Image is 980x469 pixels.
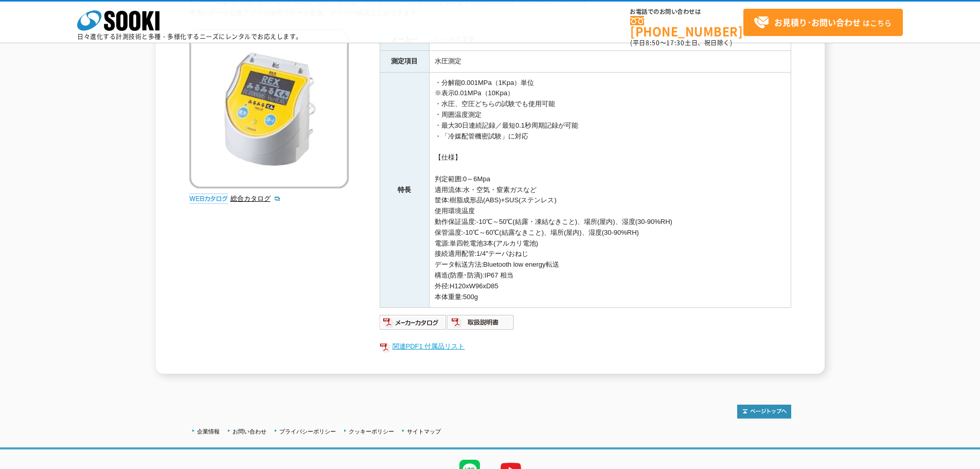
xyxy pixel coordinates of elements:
span: 8:50 [646,38,660,47]
img: webカタログ [189,194,228,204]
a: [PHONE_NUMBER] [630,16,743,37]
span: はこちら [754,15,892,30]
a: 取扱説明書 [447,321,514,329]
span: お電話でのお問い合わせは [630,9,743,15]
td: ・分解能0.001MPa（1Kpa）単位 ※表示0.01MPa（10Kpa） ・水圧、空圧どちらの試験でも使用可能 ・周囲温度測定 ・最大30日連続記録／最短0.1秒周期記録が可能 ・「冷媒配管... [429,72,791,308]
a: 関連PDF1 付属品リスト [380,340,791,353]
img: メーカーカタログ [380,314,447,331]
p: 日々進化する計測技術と多種・多様化するニーズにレンタルでお応えします。 [77,33,302,40]
th: 特長 [380,72,429,308]
th: 測定項目 [380,50,429,72]
a: プライバシーポリシー [279,428,336,435]
span: 17:30 [666,38,685,47]
a: メーカーカタログ [380,321,447,329]
td: 水圧測定 [429,50,791,72]
a: お見積り･お問い合わせはこちら [743,9,903,36]
span: (平日 ～ 土日、祝日除く) [630,38,732,47]
a: 企業情報 [197,428,220,435]
img: 取扱説明書 [447,314,514,331]
a: クッキーポリシー [349,428,394,435]
img: みるみるくん 圧力試験器Ⅲ TKR12P [189,29,349,188]
img: トップページへ [737,405,791,419]
strong: お見積り･お問い合わせ [774,16,861,28]
a: お問い合わせ [233,428,266,435]
a: 総合カタログ [230,195,281,202]
a: サイトマップ [407,428,441,435]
